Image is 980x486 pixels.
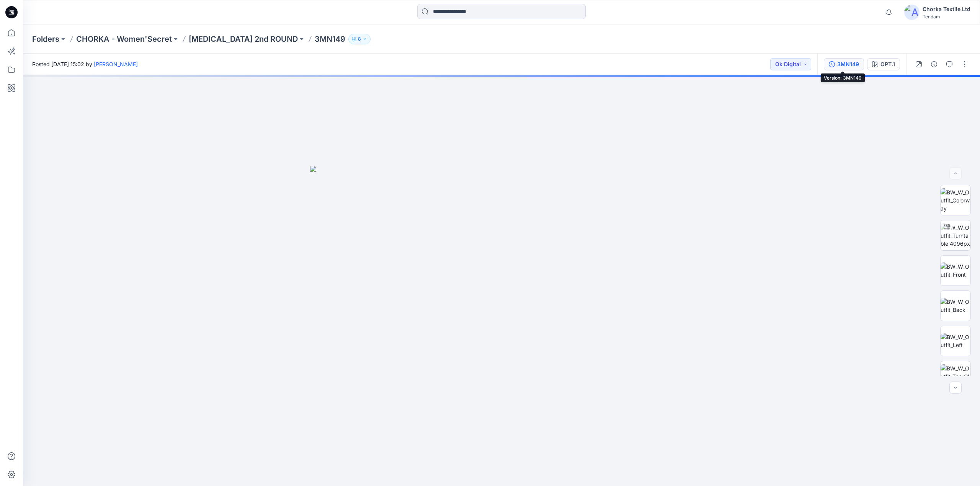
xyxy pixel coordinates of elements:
img: BW_W_Outfit_Turntable 4096px [941,223,970,248]
a: CHORKA - Women'Secret [76,34,172,44]
img: BW_W_Outfit_Back [941,298,970,314]
div: 3MN149 [837,60,859,68]
img: avatar [904,5,920,20]
div: OPT.1 [880,60,895,68]
p: 3MN149 [315,34,345,44]
div: Chorka Textile Ltd [923,5,970,14]
img: BW_W_Outfit_Colorway [941,188,970,212]
p: 8 [358,35,361,43]
button: OPT.1 [867,58,900,70]
div: Tendam [923,14,970,20]
img: BW_W_Outfit_Left [941,333,970,349]
a: [PERSON_NAME] [94,61,138,67]
button: Details [928,58,940,70]
img: eyJhbGciOiJIUzI1NiIsImtpZCI6IjAiLCJzbHQiOiJzZXMiLCJ0eXAiOiJKV1QifQ.eyJkYXRhIjp7InR5cGUiOiJzdG9yYW... [310,166,693,486]
img: BW_W_Outfit_Front [941,263,970,279]
a: [MEDICAL_DATA] 2nd ROUND [189,34,298,44]
button: 3MN149 [824,58,864,70]
img: BW_W_Outfit_Top_CloseUp [941,364,970,388]
a: Folders [32,34,59,44]
span: Posted [DATE] 15:02 by [32,60,138,68]
button: 8 [348,34,371,44]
